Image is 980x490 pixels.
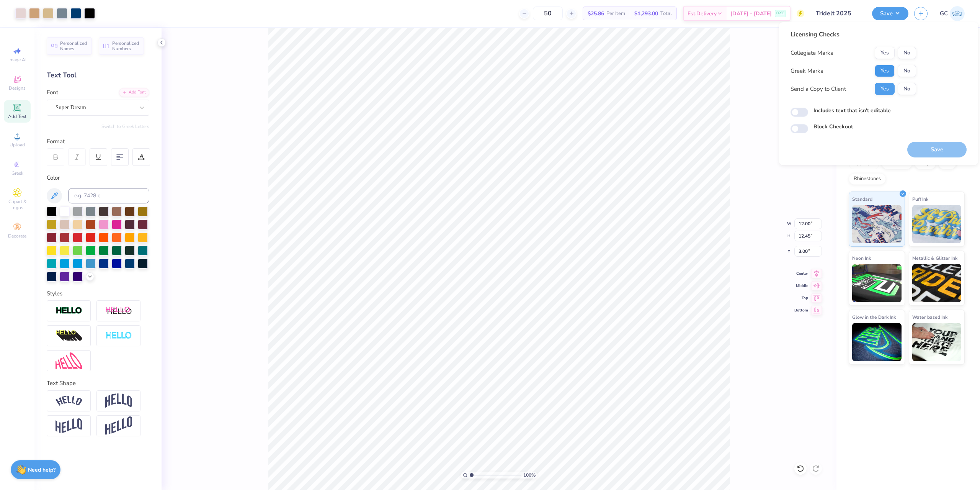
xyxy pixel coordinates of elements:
[588,10,604,18] span: $25.86
[794,295,808,301] span: Top
[852,264,902,302] img: Neon Ink
[852,254,871,262] span: Neon Ink
[112,41,139,51] span: Personalized Numbers
[791,49,833,57] div: Collegiate Marks
[794,271,808,276] span: Center
[56,418,82,433] img: Flag
[875,47,895,59] button: Yes
[852,195,872,203] span: Standard
[105,306,132,316] img: Shadow
[606,10,625,18] span: Per Item
[849,173,886,185] div: Rhinestones
[9,85,26,91] span: Designs
[794,283,808,288] span: Middle
[872,7,908,20] button: Save
[60,41,87,51] span: Personalized Names
[940,9,948,18] span: GC
[56,396,82,406] img: Arc
[940,6,965,21] a: GC
[912,323,962,361] img: Water based Ink
[912,254,957,262] span: Metallic & Glitter Ink
[810,6,866,21] input: Untitled Design
[730,10,772,18] span: [DATE] - [DATE]
[813,107,891,115] label: Includes text that isn't editable
[105,393,132,408] img: Arch
[533,7,563,20] input: – –
[105,331,132,340] img: Negative Space
[794,308,808,313] span: Bottom
[10,142,25,148] span: Upload
[56,330,82,342] img: 3d Illusion
[898,47,916,59] button: No
[875,65,895,77] button: Yes
[47,289,149,298] div: Styles
[523,472,536,479] span: 100 %
[56,352,82,369] img: Free Distort
[688,10,717,18] span: Est. Delivery
[898,83,916,95] button: No
[852,205,902,243] img: Standard
[912,195,928,203] span: Puff Ink
[898,65,916,77] button: No
[68,188,149,203] input: e.g. 7428 c
[813,123,853,131] label: Block Checkout
[660,10,672,18] span: Total
[912,205,962,243] img: Puff Ink
[47,174,149,182] div: Color
[875,83,895,95] button: Yes
[8,233,26,239] span: Decorate
[47,379,149,388] div: Text Shape
[776,11,784,16] span: FREE
[634,10,658,18] span: $1,293.00
[791,30,916,39] div: Licensing Checks
[47,137,150,146] div: Format
[11,170,23,176] span: Greek
[47,70,149,80] div: Text Tool
[8,113,26,120] span: Add Text
[28,466,56,474] strong: Need help?
[119,88,149,97] div: Add Font
[912,264,962,302] img: Metallic & Glitter Ink
[950,6,965,21] img: Gerard Christopher Trorres
[101,123,149,129] button: Switch to Greek Letters
[4,198,31,211] span: Clipart & logos
[47,88,58,97] label: Font
[791,85,846,93] div: Send a Copy to Client
[852,323,902,361] img: Glow in the Dark Ink
[56,306,82,315] img: Stroke
[105,416,132,435] img: Rise
[912,313,947,321] span: Water based Ink
[852,313,896,321] span: Glow in the Dark Ink
[791,67,823,75] div: Greek Marks
[8,57,26,63] span: Image AI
